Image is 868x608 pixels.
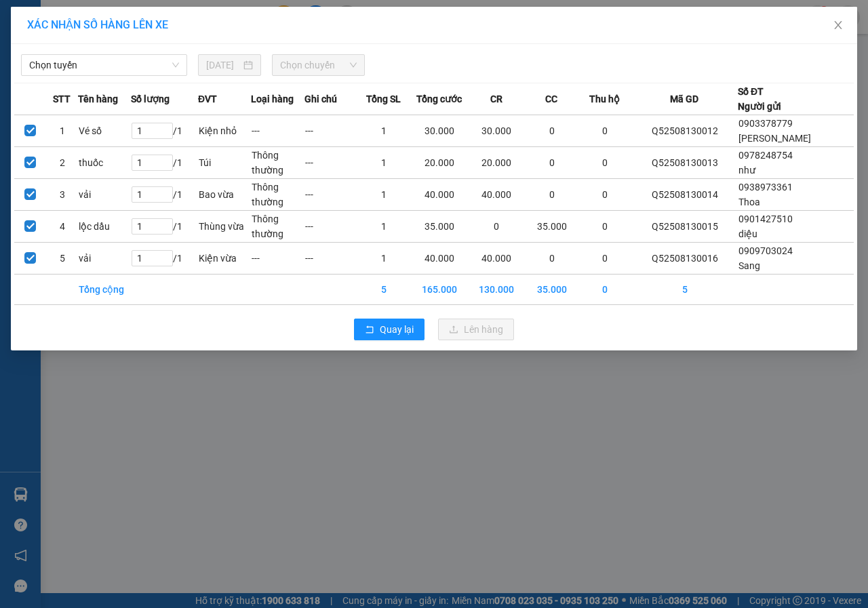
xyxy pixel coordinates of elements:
td: CC: [104,66,202,84]
td: Bao vừa [198,179,251,211]
span: ĐVT [198,92,217,106]
td: --- [304,243,357,275]
td: / 1 [131,147,198,179]
span: CR [490,92,502,106]
span: CC [545,92,557,106]
td: 0 [578,243,631,275]
td: --- [304,147,357,179]
td: Thông thường [251,147,304,179]
td: 5 [631,275,738,305]
td: 0 [526,115,578,147]
td: vải [78,179,131,211]
span: rollback [365,325,374,336]
p: Nhận: [105,14,201,27]
td: --- [251,243,304,275]
span: XÁC NHẬN SỐ HÀNG LÊN XE [27,18,168,31]
span: Quận 5 [38,14,73,27]
input: 13/08/2025 [206,58,241,73]
td: 5 [46,243,78,275]
span: Thoa [738,197,760,207]
td: 1 [357,243,410,275]
span: 0901427510 [738,214,793,224]
td: 1 [357,179,410,211]
td: 0 [578,147,631,179]
td: 5 [357,275,410,305]
span: close [833,20,844,31]
td: thuốc [78,147,131,179]
span: SL: [178,95,194,108]
p: Gửi từ: [5,14,103,27]
td: Kiện nhỏ [198,115,251,147]
td: Q52508130014 [631,179,738,211]
td: 0 [526,147,578,179]
span: 0909703024 [738,245,793,256]
span: diệu [5,29,27,42]
span: 0938973361 [738,182,793,192]
span: Quay lại [380,322,414,337]
span: Số lượng [131,92,170,106]
span: Chọn chuyến [280,55,356,75]
td: Q52508130012 [631,115,738,147]
td: 0 [526,243,578,275]
span: Mỹ Tho [134,14,170,27]
td: 35.000 [410,211,468,243]
td: 165.000 [410,275,468,305]
span: diệu [738,228,757,239]
td: CR: [5,66,104,84]
td: --- [304,179,357,211]
span: 0903378779 [738,118,793,129]
td: Thông thường [251,179,304,211]
td: Q52508130015 [631,211,738,243]
span: Lộc [105,29,123,42]
span: Tên hàng [78,92,118,106]
span: 0 [22,68,28,81]
td: / 1 [131,211,198,243]
td: 40.000 [410,179,468,211]
td: 1 [357,115,410,147]
td: 0 [578,211,631,243]
td: 20.000 [410,147,468,179]
span: như [738,165,755,176]
td: 35.000 [526,275,578,305]
td: 0 [526,179,578,211]
button: rollbackQuay lại [354,319,425,340]
div: Số ĐT Người gửi [738,84,781,114]
span: Tổng cước [416,92,462,106]
td: vải [78,243,131,275]
td: Vé số [78,115,131,147]
span: Chọn tuyến [29,55,179,75]
td: 40.000 [468,243,526,275]
td: Thùng vừa [198,211,251,243]
td: 0 [578,115,631,147]
td: 0 [468,211,526,243]
span: 0983461480 [105,44,166,57]
td: Túi [198,147,251,179]
td: 0 [578,275,631,305]
td: Thông thường [251,211,304,243]
td: 3 [46,179,78,211]
td: Q52508130013 [631,147,738,179]
span: STT [53,92,71,106]
td: 1 [357,211,410,243]
span: 0978248754 [738,150,793,161]
span: Tổng SL [366,92,401,106]
td: / 1 [131,115,198,147]
td: --- [304,115,357,147]
td: Tổng cộng [78,275,131,305]
span: Mã GD [670,92,698,106]
td: / 1 [131,179,198,211]
span: Sang [738,260,760,271]
td: 130.000 [468,275,526,305]
td: --- [304,211,357,243]
td: 20.000 [468,147,526,179]
span: Loại hàng [251,92,294,106]
td: 0 [578,179,631,211]
td: 30.000 [410,115,468,147]
td: / 1 [131,243,198,275]
td: lộc dầu [78,211,131,243]
span: 1 [194,94,201,108]
span: 1 - Thùng vừa (lộc dầu) [5,88,93,114]
span: [PERSON_NAME] [738,133,811,144]
td: --- [251,115,304,147]
td: 40.000 [468,179,526,211]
